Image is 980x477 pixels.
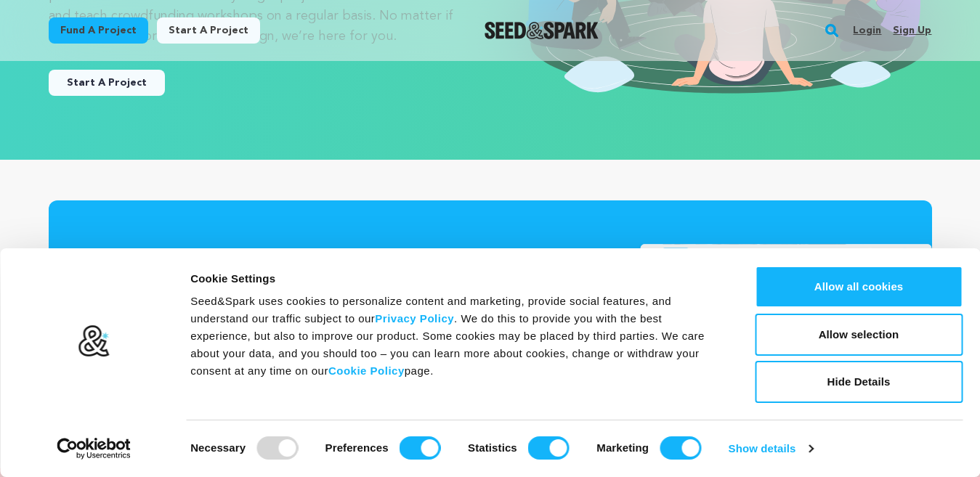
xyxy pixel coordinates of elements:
[485,22,599,39] img: Seed&Spark Logo Dark Mode
[49,17,148,44] a: Fund a project
[755,314,963,356] button: Allow selection
[729,438,813,460] a: Show details
[31,438,158,460] a: Usercentrics Cookiebot - opens in a new window
[328,364,405,377] a: Cookie Policy
[78,325,110,358] img: logo
[893,19,931,42] a: Sign up
[485,22,599,39] a: Seed&Spark Homepage
[596,441,649,454] strong: Marketing
[157,17,260,44] a: Start a project
[755,266,963,308] button: Allow all cookies
[853,19,881,42] a: Login
[325,441,389,454] strong: Preferences
[639,243,933,428] img: seedandspark project details screen
[375,312,454,325] a: Privacy Policy
[190,431,190,431] legend: Consent Selection
[755,361,963,403] button: Hide Details
[190,441,246,454] strong: Necessary
[107,247,874,294] p: 82% success rate
[468,441,517,454] strong: Statistics
[49,70,165,96] a: Start A Project
[190,270,722,288] div: Cookie Settings
[190,293,722,380] div: Seed&Spark uses cookies to personalize content and marketing, provide social features, and unders...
